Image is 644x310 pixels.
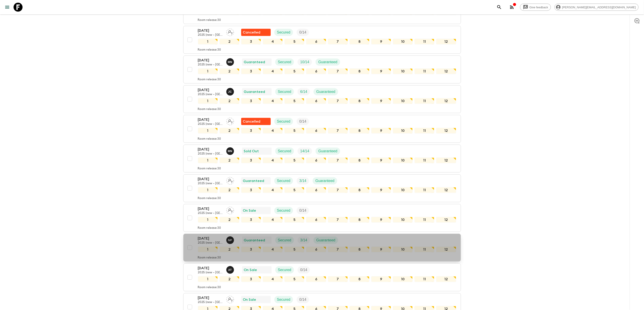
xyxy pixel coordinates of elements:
[393,39,413,45] div: 10
[306,39,326,45] div: 6
[318,59,337,65] p: Guaranteed
[198,58,223,63] p: [DATE]
[198,226,221,230] p: Room release: 30
[436,157,456,163] div: 12
[183,234,461,262] button: [DATE]2025 (new – [GEOGRAPHIC_DATA])Naoko PogedeGuaranteedSecuredTrip FillGuaranteed1234567891011...
[183,85,461,113] button: [DATE]2025 (new – [GEOGRAPHIC_DATA])Juno ChoiGuaranteedSecuredTrip FillGuaranteed123456789101112R...
[328,247,348,252] div: 7
[198,286,221,289] p: Room release: 30
[226,297,234,301] span: Assign pack leader
[415,157,434,163] div: 11
[198,301,223,304] p: 2025 (new – [GEOGRAPHIC_DATA])
[284,39,304,45] div: 5
[316,238,335,243] p: Guaranteed
[228,238,232,242] p: N P
[275,148,294,155] div: Secured
[275,58,294,66] div: Secured
[241,68,261,74] div: 3
[263,128,283,134] div: 4
[228,149,232,153] p: M N
[306,187,326,193] div: 6
[198,122,223,126] p: 2025 (new – [GEOGRAPHIC_DATA])
[277,178,291,184] p: Secured
[198,256,221,260] p: Room release: 30
[415,247,434,252] div: 11
[350,128,369,134] div: 8
[278,59,291,65] p: Secured
[198,241,223,245] p: 2025 (new – [GEOGRAPHIC_DATA])
[415,98,434,104] div: 11
[299,208,306,213] p: 0 / 14
[241,118,271,125] div: Flash Pack cancellation
[328,187,348,193] div: 7
[277,297,291,302] p: Secured
[299,297,306,302] p: 0 / 14
[393,276,413,282] div: 10
[220,39,239,45] div: 2
[198,236,223,241] p: [DATE]
[183,263,461,291] button: [DATE]2025 (new – [GEOGRAPHIC_DATA])Ayaka TsukamotoOn SaleSecuredTrip Fill123456789101112Room rel...
[263,187,283,193] div: 4
[244,89,265,94] p: Guaranteed
[3,3,12,12] button: menu
[198,87,223,93] p: [DATE]
[241,98,261,104] div: 3
[198,247,218,252] div: 1
[393,217,413,223] div: 10
[560,6,638,9] span: [PERSON_NAME][EMAIL_ADDRESS][DOMAIN_NAME]
[371,276,391,282] div: 9
[198,197,221,200] p: Room release: 30
[328,217,348,223] div: 7
[436,128,456,134] div: 12
[263,247,283,252] div: 4
[306,128,326,134] div: 6
[328,157,348,163] div: 7
[306,157,326,163] div: 6
[241,128,261,134] div: 3
[299,178,306,184] p: 3 / 14
[198,78,221,81] p: Room release: 30
[415,187,434,193] div: 11
[226,147,235,155] button: MN
[263,68,283,74] div: 4
[198,187,218,193] div: 1
[220,276,239,282] div: 2
[393,98,413,104] div: 10
[183,56,461,83] button: [DATE]2025 (new – [GEOGRAPHIC_DATA])Maho NagaredaGuaranteedSecuredTrip FillGuaranteed123456789101...
[328,128,348,134] div: 7
[226,60,235,63] span: Maho Nagareda
[350,157,369,163] div: 8
[241,247,261,252] div: 3
[198,265,223,271] p: [DATE]
[220,157,239,163] div: 2
[297,29,309,36] div: Trip Fill
[300,267,307,273] p: 0 / 14
[198,48,221,52] p: Room release: 30
[350,217,369,223] div: 8
[198,28,223,33] p: [DATE]
[306,68,326,74] div: 6
[241,29,271,36] div: Flash Pack cancellation
[226,266,235,274] button: AT
[328,68,348,74] div: 7
[415,276,434,282] div: 11
[393,187,413,193] div: 10
[371,187,391,193] div: 9
[198,137,221,141] p: Room release: 30
[226,267,235,271] span: Ayaka Tsukamoto
[278,89,291,94] p: Secured
[220,247,239,252] div: 2
[393,68,413,74] div: 10
[263,98,283,104] div: 4
[274,29,293,36] div: Secured
[226,119,234,123] span: Assign pack leader
[393,128,413,134] div: 10
[220,187,239,193] div: 2
[300,238,307,243] p: 3 / 14
[284,68,304,74] div: 5
[244,267,257,273] p: On Sale
[274,207,293,214] div: Secured
[300,89,307,94] p: 6 / 14
[278,148,291,154] p: Secured
[241,217,261,223] div: 3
